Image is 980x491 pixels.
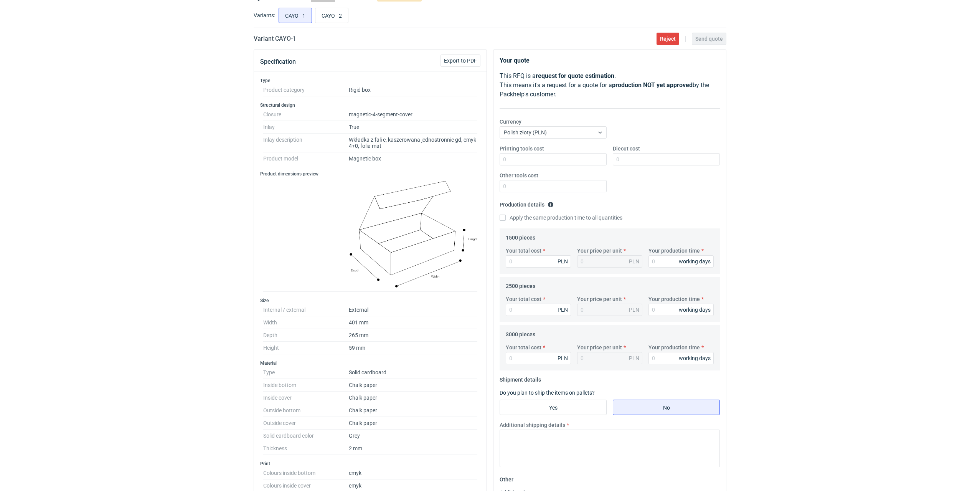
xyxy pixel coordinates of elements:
legend: 2500 pieces [506,280,535,289]
legend: Production details [500,198,554,208]
dd: cmyk [349,467,477,479]
label: CAYO - 2 [315,8,348,23]
dd: Chalk paper [349,392,477,404]
h3: Type [260,78,480,84]
dd: Chalk paper [349,379,477,392]
dd: External [349,304,477,316]
label: Your price per unit [577,295,622,303]
span: Export to PDF [444,58,477,63]
strong: production NOT yet approved [612,81,693,89]
dd: Grey [349,430,477,442]
input: 0 [648,255,714,268]
input: 0 [506,352,571,364]
div: PLN [629,354,639,362]
button: Send quote [692,33,726,45]
dt: Width [263,316,349,329]
label: Printing tools cost [500,145,544,152]
h2: Variant CAYO - 1 [254,34,296,43]
dd: 265 mm [349,329,477,342]
label: Currency [500,118,521,126]
dd: True [349,121,477,134]
span: Polish złoty (PLN) [504,129,547,136]
div: working days [679,354,711,362]
dd: Rigid box [349,84,477,96]
label: Apply the same production time to all quantities [500,214,622,222]
h3: Size [260,298,480,304]
label: Your price per unit [577,344,622,351]
label: Your price per unit [577,247,622,255]
div: PLN [629,258,639,265]
dt: Closure [263,108,349,121]
dt: Type [263,366,349,379]
legend: 3000 pieces [506,328,535,337]
input: 0 [648,352,714,364]
div: PLN [629,306,639,314]
strong: request for quote estimation [536,72,614,79]
dt: Height [263,342,349,354]
dd: Chalk paper [349,404,477,417]
input: 0 [500,180,607,192]
label: Do you plan to ship the items on pallets? [500,390,595,396]
button: Specification [260,53,296,71]
div: PLN [558,258,568,265]
input: 0 [506,255,571,268]
span: Reject [660,36,676,41]
label: Your production time [648,295,700,303]
label: Your production time [648,344,700,351]
dt: Inlay description [263,134,349,152]
dt: Depth [263,329,349,342]
input: 0 [648,304,714,316]
label: Your production time [648,247,700,255]
dt: Thickness [263,442,349,455]
h3: Print [260,461,480,467]
input: 0 [506,304,571,316]
dt: Internal / external [263,304,349,316]
dt: Product category [263,84,349,96]
dt: Solid cardboard color [263,430,349,442]
label: Other tools cost [500,172,538,179]
input: 0 [613,153,720,165]
dd: 59 mm [349,342,477,354]
dt: Outside bottom [263,404,349,417]
dt: Inside bottom [263,379,349,392]
dd: Magnetic box [349,152,477,165]
label: Your total cost [506,295,541,303]
dd: Solid cardboard [349,366,477,379]
div: PLN [558,306,568,314]
label: Yes [500,400,607,415]
h3: Material [260,360,480,366]
label: Your total cost [506,247,541,255]
input: 0 [500,153,607,165]
div: working days [679,258,711,265]
label: Additional shipping details [500,421,565,429]
dd: magnetic-4-segment-cover [349,108,477,121]
img: magnetic_box [349,180,477,288]
dd: 2 mm [349,442,477,455]
h3: Structural design [260,102,480,108]
div: PLN [558,354,568,362]
dd: Wkładka z fali e, kaszerowana jednostronnie gd, cmyk 4+0, folia mat [349,134,477,152]
legend: 1500 pieces [506,231,535,241]
label: No [613,400,720,415]
dt: Inside cover [263,392,349,404]
button: Reject [657,33,679,45]
label: CAYO - 1 [279,8,312,23]
dd: Chalk paper [349,417,477,430]
dt: Inlay [263,121,349,134]
dt: Product model [263,152,349,165]
p: This RFQ is a . This means it's a request for a quote for a by the Packhelp's customer. [500,71,720,99]
strong: Your quote [500,57,530,64]
div: working days [679,306,711,314]
legend: Other [500,473,513,483]
legend: Shipment details [500,374,541,383]
dd: 401 mm [349,316,477,329]
label: Variants: [254,12,275,19]
h3: Product dimensions preview [260,171,480,177]
button: Export to PDF [441,55,480,67]
dt: Outside cover [263,417,349,430]
label: Diecut cost [613,145,640,152]
label: Your total cost [506,344,541,351]
dt: Colours inside bottom [263,467,349,479]
span: Send quote [695,36,723,41]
